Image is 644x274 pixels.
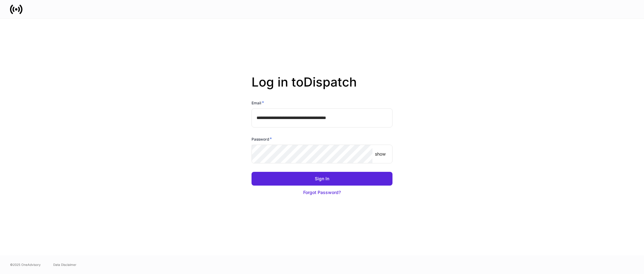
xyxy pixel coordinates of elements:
[252,186,392,199] button: Forgot Password?
[10,262,41,267] span: © 2025 OneAdvisory
[53,262,76,267] a: Data Disclaimer
[252,100,264,106] h6: Email
[303,189,341,196] div: Forgot Password?
[315,176,329,182] div: Sign In
[375,151,386,157] p: show
[252,172,392,186] button: Sign In
[252,75,392,100] h2: Log in to Dispatch
[252,136,272,142] h6: Password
